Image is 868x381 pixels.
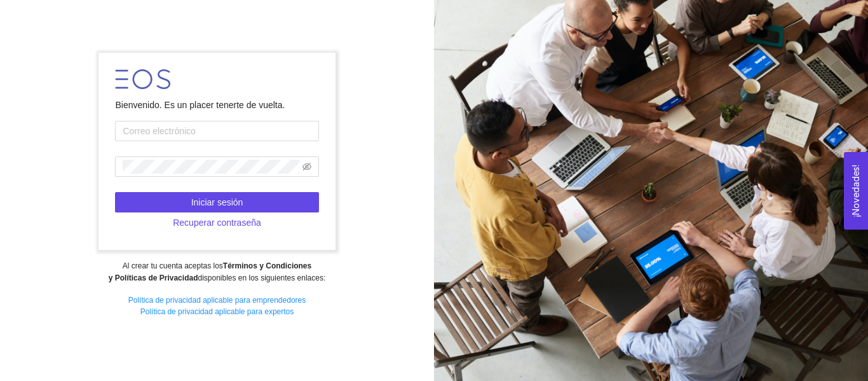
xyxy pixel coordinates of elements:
[115,212,318,233] button: Recuperar contraseña
[115,218,318,228] a: Recuperar contraseña
[115,192,318,212] button: Iniciar sesión
[140,307,294,316] a: Política de privacidad aplicable para expertos
[8,260,425,284] div: Al crear tu cuenta aceptas los disponibles en los siguientes enlaces:
[115,98,318,112] div: Bienvenido. Es un placer tenerte de vuelta.
[115,69,170,89] img: LOGO
[115,121,318,141] input: Correo electrónico
[302,162,311,171] span: eye-invisible
[191,195,243,209] span: Iniciar sesión
[844,152,868,230] button: Open Feedback Widget
[128,296,306,305] a: Política de privacidad aplicable para emprendedores
[109,261,311,282] strong: Términos y Condiciones y Políticas de Privacidad
[173,216,261,230] span: Recuperar contraseña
